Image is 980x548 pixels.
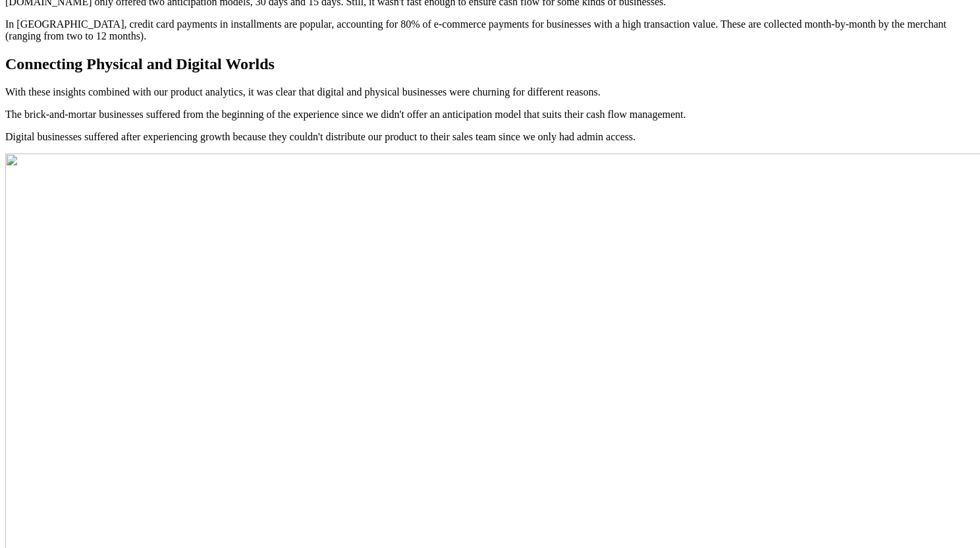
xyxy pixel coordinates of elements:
p: In [GEOGRAPHIC_DATA], credit card payments in installments are popular, accounting for 80% of e-c... [5,18,975,42]
p: With these insights combined with our product analytics, it was clear that digital and physical b... [5,86,975,98]
p: The brick-and-mortar businesses suffered from the beginning of the experience since we didn't off... [5,109,975,121]
p: Digital businesses suffered after experiencing growth because they couldn't distribute our produc... [5,131,975,143]
h2: Connecting Physical and Digital Worlds [5,55,975,73]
